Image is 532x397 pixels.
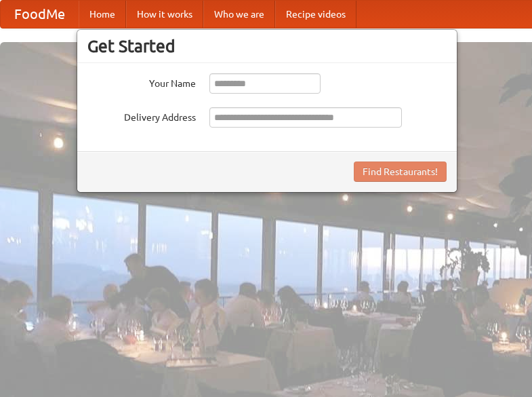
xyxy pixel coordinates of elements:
[203,1,275,28] a: Who we are
[354,162,447,182] button: Find Restaurants!
[79,1,126,28] a: Home
[1,1,79,28] a: FoodMe
[87,73,196,90] label: Your Name
[126,1,203,28] a: How it works
[275,1,356,28] a: Recipe videos
[87,36,447,56] h3: Get Started
[87,107,196,124] label: Delivery Address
